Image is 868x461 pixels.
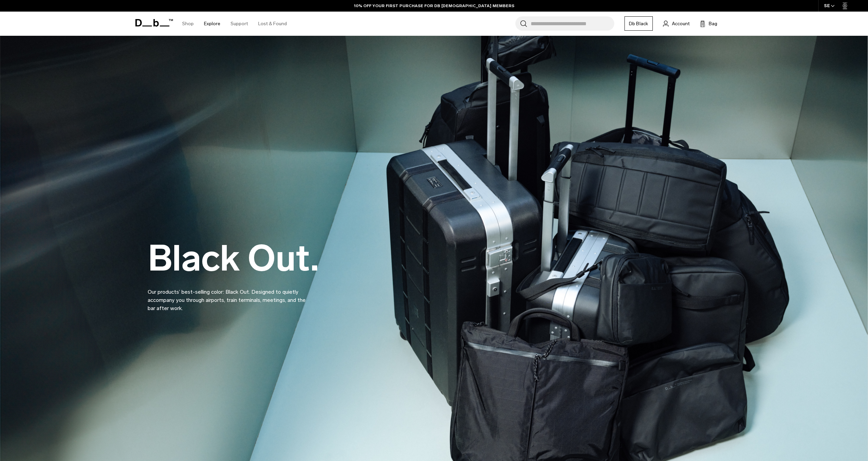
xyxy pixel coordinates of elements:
h2: Black Out. [148,241,319,276]
p: Our products’ best-selling color: Black Out. Designed to quietly accompany you through airports, ... [148,280,311,312]
span: Account [672,20,690,27]
a: Explore [204,12,220,36]
a: Lost & Found [258,12,287,36]
a: 10% OFF YOUR FIRST PURCHASE FOR DB [DEMOGRAPHIC_DATA] MEMBERS [354,3,514,9]
button: Bag [700,19,717,28]
nav: Main Navigation [177,12,292,36]
a: Support [231,12,248,36]
span: Bag [709,20,717,27]
a: Shop [182,12,194,36]
a: Account [663,19,690,28]
a: Db Black [624,16,653,31]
